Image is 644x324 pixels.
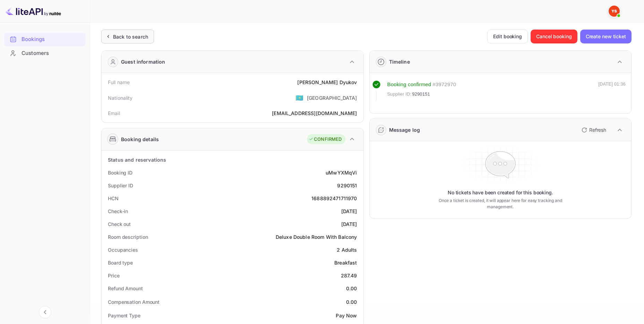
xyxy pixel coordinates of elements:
div: Refund Amount [108,285,143,292]
div: 0.00 [346,298,357,306]
span: Supplier ID: [387,91,412,98]
div: Price [108,272,120,279]
div: Bookings [22,35,82,43]
button: Refresh [577,124,609,136]
button: Collapse navigation [39,306,51,318]
div: Board type [108,259,133,266]
div: Booking ID [108,169,132,176]
img: Yandex Support [609,6,620,17]
div: Guest information [121,58,165,65]
div: HCN [108,195,119,202]
p: Refresh [589,126,606,133]
div: Email [108,110,120,117]
div: Full name [108,79,130,86]
div: [DATE] 01:36 [598,81,626,101]
div: 2 Adults [337,246,357,253]
div: [EMAIL_ADDRESS][DOMAIN_NAME] [272,110,357,117]
div: Supplier ID [108,182,133,189]
div: 9290151 [337,182,357,189]
div: Room description [108,233,148,241]
div: [DATE] [341,208,357,215]
div: Occupancies [108,246,138,253]
div: Deluxe Double Room With Balcony [276,233,357,241]
div: 0.00 [346,285,357,292]
div: Booking details [121,136,159,143]
div: CONFIRMED [309,136,342,143]
img: LiteAPI logo [6,6,61,17]
div: [DATE] [341,220,357,228]
button: Edit booking [487,30,528,43]
button: Create new ticket [580,30,632,43]
button: Cancel booking [531,30,577,43]
p: Once a ticket is created, it will appear here for easy tracking and management. [430,197,571,210]
div: Status and reservations [108,156,166,163]
span: United States [295,91,303,104]
div: Compensation Amount [108,298,160,306]
div: Nationality [108,94,133,102]
div: Timeline [389,58,410,65]
div: Check out [108,220,131,228]
div: Booking confirmed [387,81,431,89]
div: Payment Type [108,312,140,319]
div: Breakfast [334,259,357,266]
span: 9290151 [412,91,430,98]
p: No tickets have been created for this booking. [448,189,553,196]
div: Customers [22,49,82,57]
div: [GEOGRAPHIC_DATA] [307,94,357,102]
a: Bookings [4,33,86,46]
div: Pay Now [336,312,357,319]
div: 287.49 [341,272,357,279]
div: 1688892471711970 [311,195,357,202]
div: Bookings [4,33,86,46]
a: Customers [4,47,86,59]
div: Message log [389,126,420,133]
div: Back to search [113,33,148,40]
div: uMwYXMqVi [326,169,357,176]
div: Customers [4,47,86,60]
div: [PERSON_NAME] Dyukov [297,79,357,86]
div: # 3972970 [432,81,456,89]
div: Check-in [108,208,128,215]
